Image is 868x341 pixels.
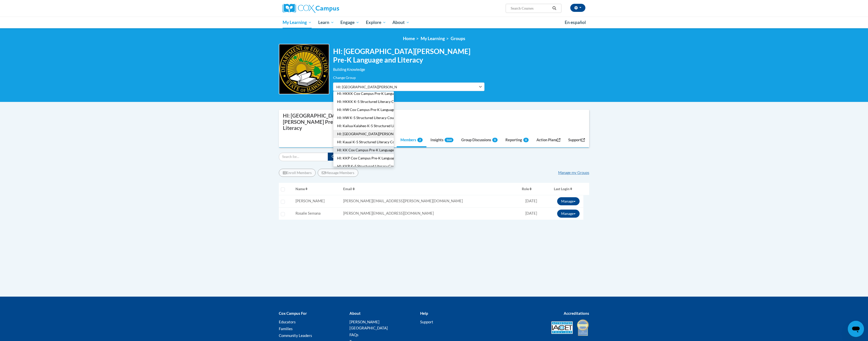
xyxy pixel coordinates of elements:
div: Building Knowledge [333,67,484,72]
button: HI: KKP K-5 Structured Literacy Course [333,162,394,170]
iframe: Button to launch messaging window [848,321,864,337]
button: HI: KK Cox Campus Pre-K Language and Literacy [333,146,394,154]
button: Message Members [318,169,358,177]
button: HI: HW K-5 Structured Literacy Course [333,114,394,122]
input: Search Courses [510,5,551,11]
img: Accredited IACET® Provider [551,321,573,334]
input: Select all users [281,187,285,191]
a: Learn [315,17,337,28]
button: Enroll Members [279,169,316,177]
a: Support [564,134,589,147]
button: HI: KKP Cox Campus Pre-K Language and Literacy [333,154,394,162]
a: Community Leaders [279,333,312,338]
button: Search [328,153,339,161]
div: Main menu [275,17,593,28]
button: Name [295,185,339,193]
span: Learn [318,19,334,25]
span: [DATE] [525,211,537,215]
img: IDA® Accredited [577,319,589,336]
h2: HI: [GEOGRAPHIC_DATA][PERSON_NAME] Pre-K Language and Literacy [333,47,484,64]
span: [DATE] [525,199,537,203]
button: HI: HW Cox Campus Pre-K Language and Literacy [333,106,394,114]
a: Reporting0 [502,134,532,147]
button: Account Settings [570,4,585,12]
span: Explore [366,19,386,25]
button: Search [551,5,558,11]
a: Group Discussions0 [457,134,501,147]
a: Action Plans [533,134,564,147]
a: Educators [279,320,296,324]
button: Email [343,185,518,193]
b: About [349,311,361,316]
span: 0 [523,138,529,142]
button: Last Login [545,185,581,193]
button: Manage [557,210,580,218]
a: My Learning [279,17,315,28]
span: Name [295,187,305,191]
div: HI: [GEOGRAPHIC_DATA][PERSON_NAME] Pre-K Language and Literacy [283,112,384,131]
button: HI: HKKK K-5 Structured Literacy Course [333,98,394,106]
button: HI: Kauai K-5 Structured Literacy Course [333,138,394,146]
span: My Learning [283,19,312,25]
span: Engage [340,19,359,25]
span: Email [343,187,352,191]
a: Members2 [397,134,426,147]
a: About [389,17,413,28]
span: Rosalie Semana [295,211,320,215]
span: [PERSON_NAME][EMAIL_ADDRESS][PERSON_NAME][DOMAIN_NAME] [343,199,463,203]
button: HI: [GEOGRAPHIC_DATA][PERSON_NAME] Pre-K Language and Literacy [333,82,484,91]
span: [PERSON_NAME] [295,199,324,203]
span: Last Login [554,187,569,191]
a: Insights164 [427,134,457,147]
b: Help [420,311,428,316]
span: 164 [445,138,453,142]
button: HI: Kailua Kalaheo K-5 Structured Literacy Course [333,122,394,130]
a: Engage [337,17,363,28]
a: Explore [363,17,389,28]
a: Home [403,36,415,41]
b: Accreditations [564,311,589,316]
span: 2 [417,138,423,142]
input: Search [279,153,328,161]
span: 0 [492,138,498,142]
button: Manage [557,197,580,205]
span: En español [565,20,586,25]
button: Role [522,185,540,193]
a: Families [279,326,293,331]
a: [PERSON_NAME][GEOGRAPHIC_DATA] [349,320,388,330]
a: FAQs [349,332,359,337]
span: Role [522,187,529,191]
span: [PERSON_NAME][EMAIL_ADDRESS][DOMAIN_NAME] [343,211,434,215]
input: Select learner [281,212,285,216]
a: Support [420,320,433,324]
span: About [392,19,410,25]
a: Manage my Groups [558,170,589,175]
input: Select learner [281,200,285,204]
button: HI: HKKK Cox Campus Pre-K Language and Literacy [333,90,394,98]
a: Groups [451,36,465,41]
label: Change Group [333,75,356,80]
b: Cox Campus For [279,311,307,316]
span: HI: [GEOGRAPHIC_DATA][PERSON_NAME] Pre-K Language and Literacy [336,84,397,90]
a: My Learning [421,36,445,41]
img: Cox Campus [283,4,339,13]
a: En español [561,17,589,28]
